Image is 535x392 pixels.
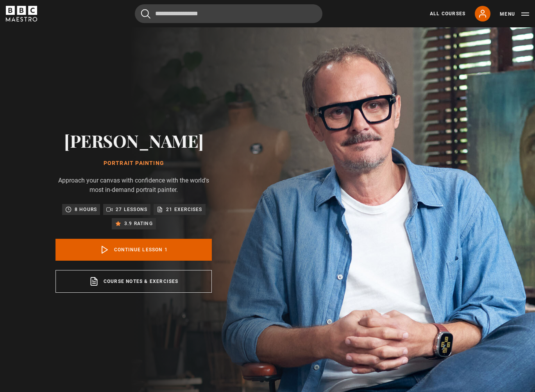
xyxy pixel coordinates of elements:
p: 3.9 rating [124,220,153,227]
a: Course notes & exercises [55,270,212,293]
p: 27 lessons [116,206,147,213]
h1: Portrait Painting [55,160,212,166]
p: Approach your canvas with confidence with the world's most in-demand portrait painter. [55,176,212,195]
h2: [PERSON_NAME] [55,131,212,150]
button: Toggle navigation [500,10,529,18]
p: 8 hours [75,206,97,213]
a: All Courses [430,10,465,17]
svg: BBC Maestro [6,6,37,21]
input: Search [135,4,322,23]
a: Continue lesson 1 [55,239,212,261]
button: Submit the search query [141,9,150,19]
p: 21 exercises [166,206,202,213]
